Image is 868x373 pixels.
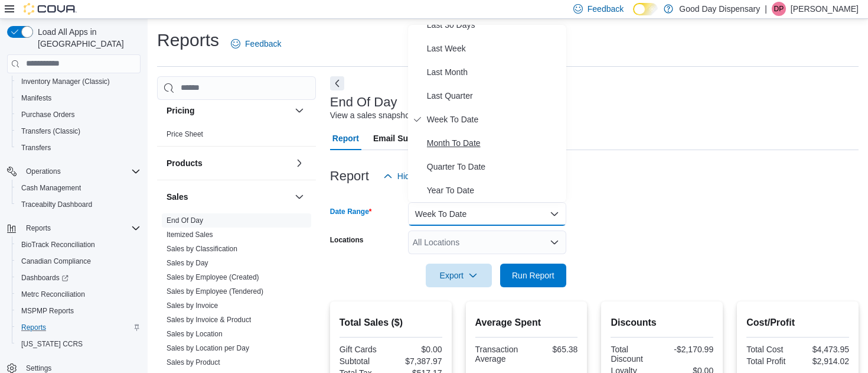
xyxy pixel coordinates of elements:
[226,32,286,56] a: Feedback
[12,270,145,286] a: Dashboards
[475,316,578,330] h2: Average Spent
[17,254,96,268] a: Canadian Compliance
[17,287,90,301] a: Metrc Reconciliation
[292,190,306,204] button: Sales
[167,273,259,282] span: Sales by Employee (Created)
[332,127,359,150] span: Report
[12,236,145,253] button: BioTrack Reconciliation
[330,76,344,90] button: Next
[427,89,562,103] span: Last Quarter
[664,345,713,354] div: -$2,170.99
[167,129,203,139] span: Price Sheet
[167,330,223,338] a: Sales by Location
[17,197,141,212] span: Traceabilty Dashboard
[433,264,485,287] span: Export
[17,238,141,252] span: BioTrack Reconciliation
[340,345,389,354] div: Gift Cards
[33,26,141,50] span: Load All Apps in [GEOGRAPHIC_DATA]
[167,258,208,268] span: Sales by Day
[21,183,81,193] span: Cash Management
[17,271,73,285] a: Dashboards
[167,287,263,296] span: Sales by Employee (Tendered)
[167,273,259,281] a: Sales by Employee (Created)
[21,323,46,332] span: Reports
[21,110,75,119] span: Purchase Orders
[427,18,562,32] span: Last 30 Days
[21,339,83,349] span: [US_STATE] CCRS
[17,74,141,89] span: Inventory Manager (Classic)
[12,90,145,106] button: Manifests
[167,245,237,253] a: Sales by Classification
[330,109,503,122] div: View a sales snapshot for a date or date range.
[12,196,145,213] button: Traceabilty Dashboard
[17,320,51,335] a: Reports
[2,163,145,180] button: Operations
[167,315,251,325] span: Sales by Invoice & Product
[393,356,442,366] div: $7,387.97
[12,253,145,270] button: Canadian Compliance
[611,316,713,330] h2: Discounts
[12,286,145,303] button: Metrc Reconciliation
[17,304,141,318] span: MSPMP Reports
[774,2,784,16] span: DP
[772,2,786,16] div: Del Phillips
[26,364,51,373] span: Settings
[167,216,203,225] a: End Of Day
[746,356,795,366] div: Total Profit
[17,91,56,105] a: Manifests
[800,356,849,366] div: $2,914.02
[167,105,290,116] button: Pricing
[408,25,566,202] div: Select listbox
[373,127,448,150] span: Email Subscription
[292,156,306,170] button: Products
[611,345,660,364] div: Total Discount
[17,254,141,268] span: Canadian Compliance
[21,77,110,86] span: Inventory Manager (Classic)
[12,336,145,352] button: [US_STATE] CCRS
[427,41,562,56] span: Last Week
[167,301,218,310] a: Sales by Invoice
[397,170,459,182] span: Hide Parameters
[21,221,141,235] span: Reports
[427,160,562,174] span: Quarter To Date
[21,257,91,266] span: Canadian Compliance
[21,164,66,179] button: Operations
[791,2,859,16] p: [PERSON_NAME]
[330,207,372,216] label: Date Range
[17,108,141,122] span: Purchase Orders
[12,123,145,140] button: Transfers (Classic)
[378,164,464,188] button: Hide Parameters
[17,141,141,155] span: Transfers
[12,106,145,123] button: Purchase Orders
[21,290,85,299] span: Metrc Reconciliation
[17,197,97,212] a: Traceabilty Dashboard
[21,143,51,153] span: Transfers
[17,337,87,351] a: [US_STATE] CCRS
[21,306,74,316] span: MSPMP Reports
[765,2,767,16] p: |
[340,316,442,330] h2: Total Sales ($)
[17,74,115,89] a: Inventory Manager (Classic)
[633,3,658,15] input: Dark Mode
[427,65,562,79] span: Last Month
[17,238,100,252] a: BioTrack Reconciliation
[550,238,559,247] button: Open list of options
[340,356,389,366] div: Subtotal
[167,287,263,296] a: Sales by Employee (Tendered)
[17,124,85,138] a: Transfers (Classic)
[167,231,213,239] a: Itemized Sales
[17,320,141,335] span: Reports
[330,95,397,109] h3: End Of Day
[167,344,249,352] a: Sales by Location per Day
[17,124,141,138] span: Transfers (Classic)
[679,2,760,16] p: Good Day Dispensary
[427,136,562,150] span: Month To Date
[500,264,566,287] button: Run Report
[26,223,51,233] span: Reports
[167,157,290,169] button: Products
[2,220,145,236] button: Reports
[330,235,364,245] label: Locations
